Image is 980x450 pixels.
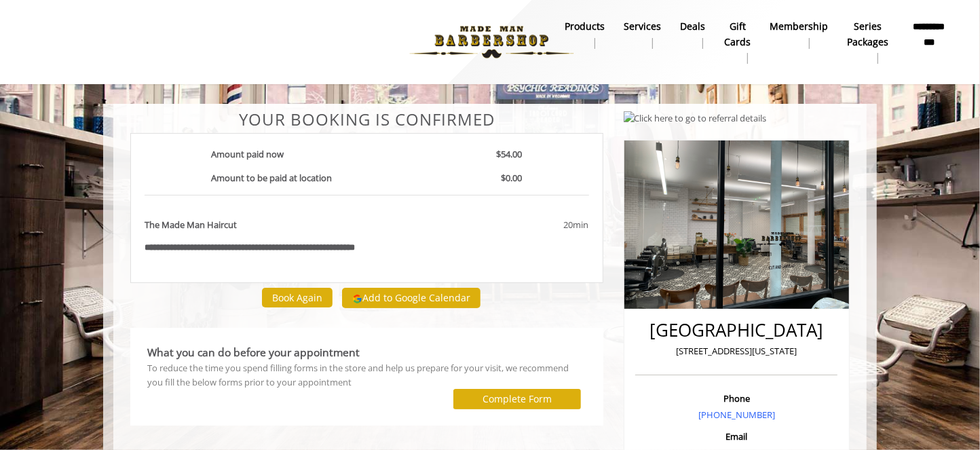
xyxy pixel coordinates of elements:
b: Membership [770,19,828,34]
a: Series packagesSeries packages [837,17,898,67]
div: To reduce the time you spend filling forms in the store and help us prepare for your visit, we re... [147,361,586,390]
b: Amount paid now [211,148,284,160]
button: Book Again [262,288,333,307]
a: [PHONE_NUMBER] [698,409,775,421]
b: $54.00 [496,148,522,160]
b: What you can do before your appointment [147,345,360,360]
h3: Email [639,432,834,441]
b: The Made Man Haircut [145,218,237,232]
img: Made Man Barbershop logo [398,5,585,79]
b: Services [624,19,661,34]
b: Series packages [847,19,888,50]
div: 20min [454,218,588,232]
p: [STREET_ADDRESS][US_STATE] [639,344,834,358]
a: DealsDeals [671,17,715,52]
button: Complete Form [453,389,581,409]
h3: Phone [639,394,834,403]
img: Click here to go to referral details [624,111,767,126]
a: MembershipMembership [760,17,837,52]
h2: [GEOGRAPHIC_DATA] [639,320,834,340]
label: Complete Form [483,394,552,405]
b: Deals [680,19,705,34]
a: Gift cardsgift cards [715,17,760,67]
b: gift cards [724,19,751,50]
b: $0.00 [501,172,522,184]
a: Productsproducts [555,17,614,52]
b: Amount to be paid at location [211,172,332,184]
button: Add to Google Calendar [342,288,480,308]
b: products [565,19,605,34]
a: ServicesServices [614,17,671,52]
center: Your Booking is confirmed [130,111,603,128]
